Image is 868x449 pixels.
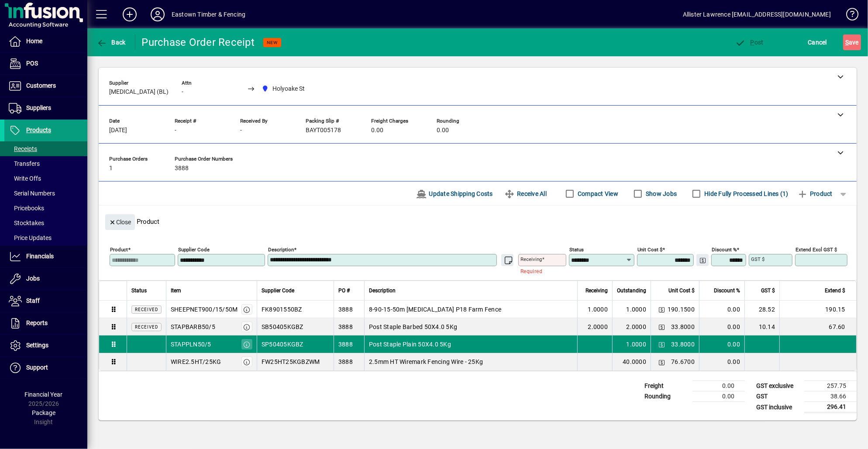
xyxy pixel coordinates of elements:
button: Post [733,34,766,50]
span: Unit Cost $ [668,286,695,295]
span: Staff [26,297,40,304]
mat-error: Required [520,266,559,275]
span: Serial Numbers [9,190,55,197]
mat-label: Status [569,247,584,253]
td: GST exclusive [752,381,804,391]
a: Settings [4,335,87,356]
td: FK8901550BZ [257,301,334,318]
td: 0.00 [699,353,744,370]
td: 3888 [334,353,364,370]
div: Purchase Order Receipt [142,35,255,49]
a: Pricebooks [4,201,87,216]
span: Supplier Code [262,286,294,295]
button: Receive All [501,186,550,202]
div: WIRE2.5HT/25KG [171,357,221,366]
td: Post Staple Barbed 50X4.0 5Kg [364,318,577,336]
mat-label: Extend excl GST $ [796,247,837,253]
span: 2.0000 [588,322,608,331]
button: Change Price Levels [655,356,668,368]
label: Show Jobs [644,189,677,198]
span: Reports [26,319,48,326]
div: Product [99,206,857,232]
mat-label: Supplier Code [178,247,210,253]
span: Receiving [586,286,608,295]
span: Holyoake St [272,84,305,93]
td: SP50405KGBZ [257,336,334,353]
app-page-header-button: Back [87,34,135,50]
span: [MEDICAL_DATA] (BL) [109,89,169,96]
td: 2.0000 [612,318,651,336]
div: Allister Lawrence [EMAIL_ADDRESS][DOMAIN_NAME] [683,7,831,21]
td: 3888 [334,318,364,336]
span: Back [96,39,126,46]
label: Hide Fully Processed Lines (1) [703,189,789,198]
a: Jobs [4,268,87,290]
span: Discount % [714,286,740,295]
button: Change Price Levels [655,303,668,315]
span: 1.0000 [588,305,608,314]
button: Update Shipping Costs [413,186,496,202]
span: BAYT005178 [306,127,341,134]
span: Extend $ [825,286,845,295]
button: Back [94,34,128,50]
mat-label: Discount % [712,247,737,253]
td: 0.00 [699,336,744,353]
span: 76.6700 [671,357,695,366]
td: 10.14 [744,318,779,336]
span: Jobs [26,275,40,282]
td: 0.00 [699,318,744,336]
mat-label: GST $ [751,256,765,262]
div: STAPBARB50/5 [171,322,215,331]
span: Holyoake St [259,83,309,94]
td: 3888 [334,301,364,318]
span: ave [845,35,859,49]
a: Financials [4,246,87,267]
mat-label: Unit Cost $ [637,247,662,253]
span: S [845,39,849,46]
span: Receive All [504,187,547,201]
span: - [182,89,183,96]
td: 40.0000 [612,353,651,370]
mat-label: Receiving [520,256,542,262]
div: STAPPLN50/5 [171,340,211,349]
td: SB50405KGBZ [257,318,334,336]
span: 33.8000 [671,340,695,349]
span: Financials [26,253,54,260]
span: Item [171,286,181,295]
button: Change Price Levels [696,254,709,266]
span: Customers [26,82,56,89]
a: Support [4,357,87,379]
mat-label: Description [268,247,294,253]
td: 2.5mm HT Wiremark Fencing Wire - 25Kg [364,353,577,370]
span: Transfers [9,160,40,167]
span: 190.1500 [668,305,695,314]
span: ost [735,39,764,46]
button: Profile [144,7,172,22]
a: Receipts [4,141,87,156]
a: Suppliers [4,97,87,119]
td: 1.0000 [612,301,651,318]
span: Settings [26,342,48,349]
span: Pricebooks [9,205,44,212]
span: 33.8000 [671,322,695,331]
span: Receipts [9,145,37,152]
button: Cancel [806,34,830,50]
span: Write Offs [9,175,41,182]
span: P [751,39,754,46]
span: GST $ [761,286,775,295]
td: 190.15 [779,301,856,318]
td: 28.52 [744,301,779,318]
span: Financial Year [25,391,63,398]
span: Cancel [808,35,827,49]
a: Price Updates [4,230,87,245]
td: 38.66 [804,391,857,402]
td: GST inclusive [752,402,804,413]
span: [DATE] [109,127,127,134]
div: Eastown Timber & Fencing [172,7,245,21]
span: Support [26,364,48,371]
span: Received [135,325,158,329]
a: Stocktakes [4,216,87,230]
span: Update Shipping Costs [416,187,493,201]
td: 296.41 [804,402,857,413]
a: Customers [4,75,87,97]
